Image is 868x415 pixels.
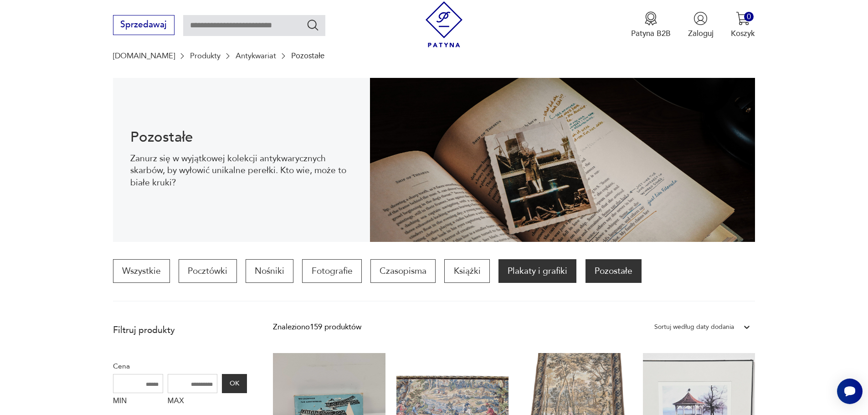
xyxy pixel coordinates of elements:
a: [DOMAIN_NAME] [113,51,175,60]
button: Zaloguj [688,11,714,39]
button: Patyna B2B [631,11,671,39]
img: Patyna - sklep z meblami i dekoracjami vintage [421,1,467,47]
img: Ikona medalu [644,11,658,26]
a: Książki [444,259,489,283]
label: MAX [168,393,218,410]
a: Nośniki [246,259,293,283]
p: Patyna B2B [631,28,671,39]
img: Antykwariat Pozostałe [370,78,755,242]
h1: Pozostałe [130,131,352,144]
iframe: Smartsupp widget button [837,379,863,404]
a: Fotografie [302,259,361,283]
a: Pozostałe [586,259,642,283]
p: Filtruj produkty [113,324,247,336]
p: Zanurz się w wyjątkowej kolekcji antykwarycznych skarbów, by wyłowić unikalne perełki. Kto wie, m... [130,153,352,189]
p: Cena [113,360,247,372]
img: Ikonka użytkownika [693,11,708,26]
button: 0Koszyk [731,11,755,39]
div: Znaleziono 159 produktów [273,321,361,333]
label: MIN [113,393,163,410]
p: Zaloguj [688,28,714,39]
button: OK [222,374,247,393]
button: Sprzedawaj [113,15,175,35]
a: Wszystkie [113,259,170,283]
div: Sortuj według daty dodania [654,321,734,333]
a: Sprzedawaj [113,22,175,29]
a: Pocztówki [179,259,236,283]
a: Antykwariat [236,51,276,60]
a: Produkty [190,51,221,60]
a: Plakaty i grafiki [498,259,576,283]
p: Koszyk [731,28,755,39]
img: Ikona koszyka [736,11,750,26]
a: Czasopisma [370,259,436,283]
div: 0 [744,12,754,21]
button: Szukaj [306,18,319,31]
a: Ikona medaluPatyna B2B [631,11,671,39]
p: Pozostałe [291,51,324,60]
